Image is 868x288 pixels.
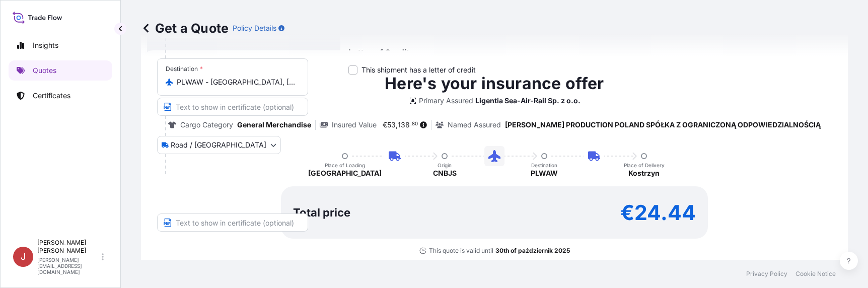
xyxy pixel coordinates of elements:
[398,121,410,128] span: 138
[433,168,457,178] p: CNBJS
[505,120,821,130] p: [PERSON_NAME] PRODUCTION POLAND SPÓŁKA Z OGRANICZONĄ ODPOWIEDZIALNOŚCIĄ
[308,168,382,178] p: [GEOGRAPHIC_DATA]
[410,122,412,126] span: .
[37,257,100,275] p: [PERSON_NAME][EMAIL_ADDRESS][DOMAIN_NAME]
[387,121,396,128] span: 53
[412,122,418,126] span: 80
[628,168,660,178] p: Kostrzyn
[9,60,112,81] a: Quotes
[475,96,581,106] p: Ligentia Sea-Air-Rail Sp. z o.o.
[37,239,100,255] p: [PERSON_NAME] [PERSON_NAME]
[620,204,696,221] p: €24.44
[9,35,112,55] a: Insights
[33,40,58,50] p: Insights
[429,247,493,255] p: This quote is valid until
[171,140,266,150] span: Road / [GEOGRAPHIC_DATA]
[33,91,70,101] p: Certificates
[419,96,473,106] p: Primary Assured
[332,120,377,130] p: Insured Value
[385,71,604,96] p: Here's your insurance offer
[361,65,476,75] span: This shipment has a letter of credit
[531,162,557,168] p: Destination
[624,162,665,168] p: Place of Delivery
[233,23,276,33] p: Policy Details
[795,270,836,278] a: Cookie Notice
[531,168,558,178] p: PLWAW
[157,136,281,154] button: Select transport
[33,65,56,76] p: Quotes
[746,270,787,278] a: Privacy Policy
[325,162,365,168] p: Place of Loading
[396,121,398,128] span: ,
[293,207,350,218] p: Total price
[495,247,570,255] p: 30th of październik 2025
[177,77,296,87] input: Destination
[448,120,501,130] p: Named Assured
[21,252,26,262] span: J
[166,65,203,73] div: Destination
[438,162,452,168] p: Origin
[141,20,229,36] p: Get a Quote
[9,86,112,106] a: Certificates
[157,213,308,232] input: Text to appear on certificate
[383,121,387,128] span: €
[157,98,308,116] input: Text to appear on certificate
